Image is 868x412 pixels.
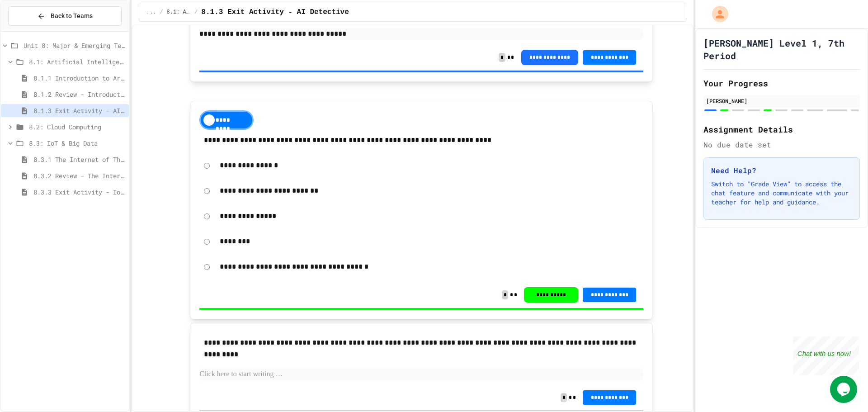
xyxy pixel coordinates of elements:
[33,106,125,115] span: 8.1.3 Exit Activity - AI Detective
[706,97,857,105] div: [PERSON_NAME]
[830,376,859,403] iframe: chat widget
[29,57,125,66] span: 8.1: Artificial Intelligence Basics
[33,187,125,197] span: 8.3.3 Exit Activity - IoT Data Detective Challenge
[24,41,125,50] span: Unit 8: Major & Emerging Technologies
[711,165,852,176] h3: Need Help?
[703,123,860,136] h2: Assignment Details
[8,6,122,26] button: Back to Teams
[167,9,191,16] span: 8.1: Artificial Intelligence Basics
[33,155,125,164] span: 8.3.1 The Internet of Things and Big Data: Our Connected Digital World
[703,139,860,150] div: No due date set
[29,122,125,132] span: 8.2: Cloud Computing
[194,9,198,16] span: /
[146,9,156,16] span: ...
[201,7,349,18] span: 8.1.3 Exit Activity - AI Detective
[33,90,125,99] span: 8.1.2 Review - Introduction to Artificial Intelligence
[703,4,731,24] div: My Account
[29,138,125,148] span: 8.3: IoT & Big Data
[703,77,860,90] h2: Your Progress
[703,37,860,62] h1: [PERSON_NAME] Level 1, 7th Period
[51,11,93,21] span: Back to Teams
[33,73,125,83] span: 8.1.1 Introduction to Artificial Intelligence
[711,180,852,207] p: Switch to "Grade View" to access the chat feature and communicate with your teacher for help and ...
[160,9,163,16] span: /
[33,171,125,180] span: 8.3.2 Review - The Internet of Things and Big Data
[793,336,859,375] iframe: chat widget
